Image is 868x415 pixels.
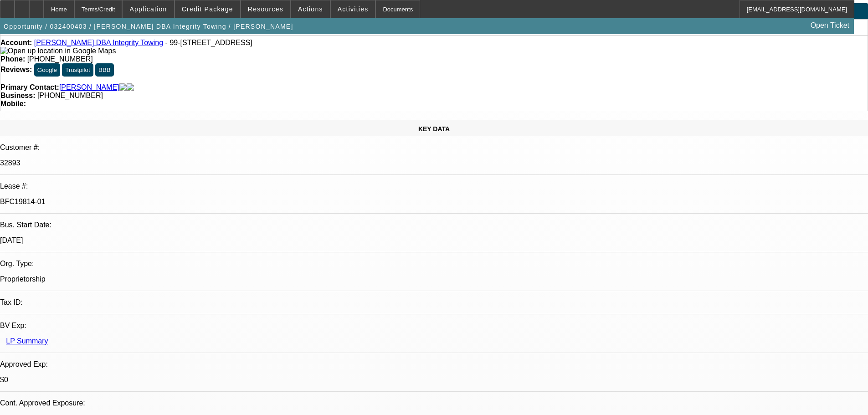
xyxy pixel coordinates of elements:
[129,5,167,13] span: Application
[0,100,26,108] strong: Mobile:
[34,39,163,46] a: [PERSON_NAME] DBA Integrity Towing
[182,5,233,13] span: Credit Package
[0,83,59,92] strong: Primary Contact:
[62,63,93,77] button: Trustpilot
[338,5,369,13] span: Activities
[123,0,174,18] button: Application
[0,55,25,63] strong: Phone:
[95,63,114,77] button: BBB
[37,92,103,99] span: [PHONE_NUMBER]
[6,337,48,345] a: LP Summary
[4,23,293,30] span: Opportunity / 032400403 / [PERSON_NAME] DBA Integrity Towing / [PERSON_NAME]
[165,39,252,46] span: - 99-[STREET_ADDRESS]
[127,83,134,92] img: linkedin-icon.png
[241,0,290,18] button: Resources
[34,63,60,77] button: Google
[291,0,330,18] button: Actions
[0,47,116,55] a: View Google Maps
[0,66,32,73] strong: Reviews:
[331,0,375,18] button: Activities
[0,39,32,46] strong: Account:
[0,92,35,99] strong: Business:
[59,83,119,92] a: [PERSON_NAME]
[0,47,116,55] img: Open up location in Google Maps
[807,18,853,33] a: Open Ticket
[175,0,240,18] button: Credit Package
[248,5,283,13] span: Resources
[418,125,450,133] span: KEY DATA
[27,55,93,63] span: [PHONE_NUMBER]
[298,5,323,13] span: Actions
[119,83,127,92] img: facebook-icon.png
